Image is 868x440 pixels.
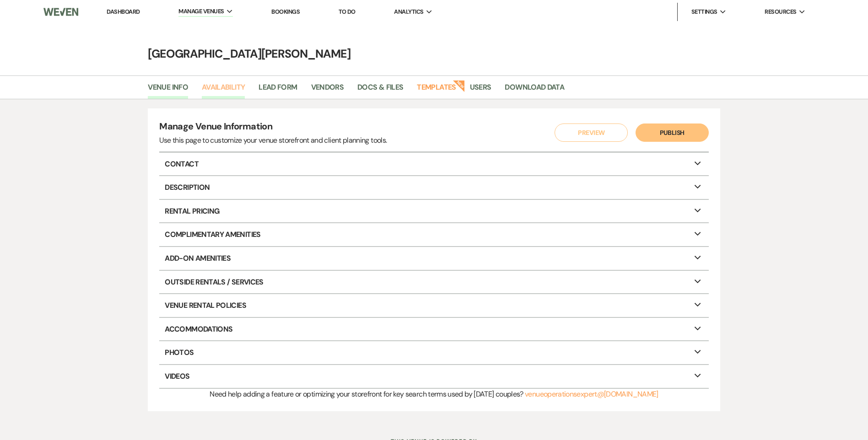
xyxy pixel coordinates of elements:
span: Analytics [394,7,423,16]
a: venueoperationsexpert@[DOMAIN_NAME] [525,389,658,399]
a: Availability [202,81,245,99]
h4: Manage Venue Information [159,120,387,135]
p: Outside Rentals / Services [159,271,708,294]
a: Users [470,81,491,99]
button: Preview [555,123,628,142]
span: Settings [691,7,717,16]
a: Docs & Files [357,81,403,99]
a: Dashboard [107,8,140,16]
a: Preview [553,123,626,142]
span: Manage Venues [178,7,224,16]
a: Templates [417,81,456,99]
p: Photos [159,341,708,364]
button: Publish [636,123,709,142]
a: Download Data [505,81,564,99]
img: Weven Logo [43,2,78,21]
p: Accommodations [159,318,708,341]
a: Vendors [311,81,344,99]
a: Bookings [271,8,300,16]
p: Rental Pricing [159,200,708,223]
p: Description [159,176,708,199]
a: Lead Form [259,81,297,99]
a: To Do [339,8,356,16]
h4: [GEOGRAPHIC_DATA][PERSON_NAME] [105,46,764,62]
strong: New [453,79,465,92]
p: Venue Rental Policies [159,294,708,317]
span: Need help adding a feature or optimizing your storefront for key search terms used by [DATE] coup... [210,389,523,399]
p: Contact [159,153,708,176]
a: Venue Info [148,81,188,99]
p: Videos [159,365,708,388]
p: Add-On Amenities [159,247,708,270]
div: Use this page to customize your venue storefront and client planning tools. [159,135,387,146]
p: Complimentary Amenities [159,223,708,246]
span: Resources [765,7,796,16]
